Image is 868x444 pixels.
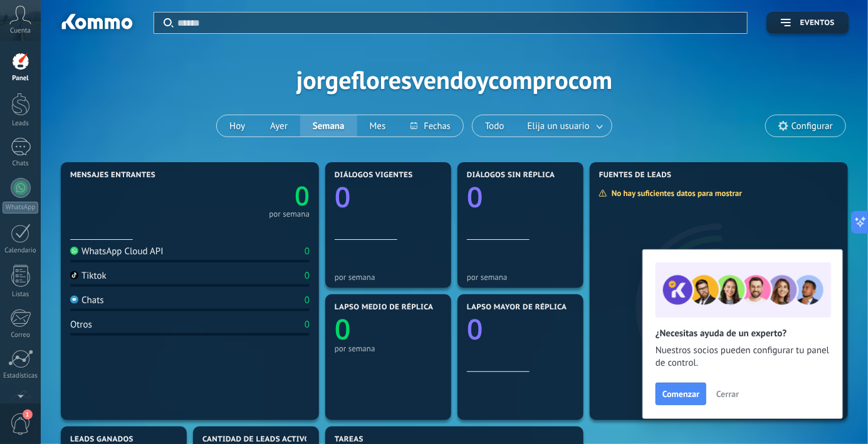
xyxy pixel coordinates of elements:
button: Ayer [258,115,300,137]
div: 0 [305,294,310,306]
span: Mensajes entrantes [70,171,155,180]
img: Tiktok [70,271,78,279]
span: Lapso mayor de réplica [467,303,567,312]
text: 0 [467,311,483,349]
button: Fechas [398,115,463,137]
div: Panel [3,75,39,83]
span: Leads ganados [70,435,133,444]
span: Cerrar [716,390,739,398]
button: Cerrar [711,385,745,403]
button: Eventos [766,12,849,34]
div: Estadísticas [3,372,39,380]
img: WhatsApp Cloud API [70,247,78,255]
div: Correo [3,331,39,339]
div: 0 [305,319,310,331]
img: Chats [70,296,78,304]
div: Leads [3,120,39,128]
span: Nuestros socios pueden configurar tu panel de control. [656,344,830,369]
button: Semana [300,115,357,137]
h2: ¿Necesitas ayuda de un experto? [656,328,830,339]
div: Chats [3,160,39,168]
button: Comenzar [656,383,706,405]
a: 0 [190,178,310,214]
div: WhatsApp [3,202,38,214]
div: No hay suficientes datos para mostrar [599,188,751,199]
text: 0 [295,178,310,214]
div: 0 [305,270,310,282]
div: Calendario [3,247,39,255]
span: Fuentes de leads [599,171,672,180]
span: Cantidad de leads activos [202,435,315,444]
button: Elija un usuario [517,115,612,137]
span: Comenzar [662,390,699,398]
div: por semana [467,272,574,282]
div: por semana [335,344,442,353]
span: Lapso medio de réplica [335,303,434,312]
div: WhatsApp Cloud API [70,245,164,257]
span: Configurar [792,121,833,132]
div: Otros [70,319,92,331]
span: Diálogos sin réplica [467,171,555,180]
button: Hoy [217,115,258,137]
span: Diálogos vigentes [335,171,413,180]
div: Listas [3,291,39,299]
div: Chats [70,294,104,306]
span: Tareas [335,435,363,444]
button: Mes [357,115,399,137]
div: Tiktok [70,270,107,282]
span: Eventos [800,19,835,28]
text: 0 [467,178,483,217]
text: 0 [335,311,351,349]
div: 0 [305,245,310,257]
div: por semana [269,211,310,217]
span: Elija un usuario [525,118,592,135]
text: 0 [335,178,351,217]
button: Todo [473,115,517,137]
div: por semana [335,272,442,282]
span: Cuenta [10,27,31,35]
span: 1 [23,410,33,420]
